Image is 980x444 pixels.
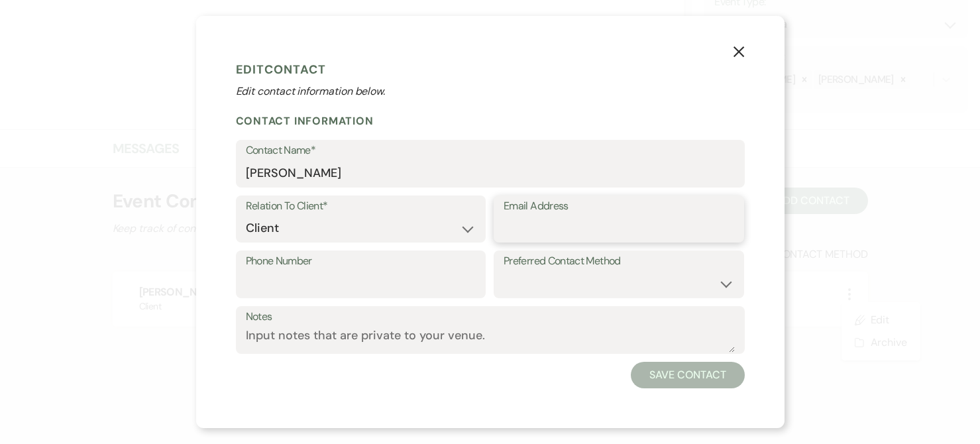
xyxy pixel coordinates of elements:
button: Save Contact [631,362,744,388]
label: Preferred Contact Method [504,252,734,271]
h2: Contact Information [236,114,745,128]
label: Phone Number [246,252,476,271]
label: Contact Name* [246,141,735,160]
label: Relation To Client* [246,197,476,216]
h1: Edit Contact [236,60,745,80]
p: Edit contact information below. [236,83,745,99]
input: First and Last Name [246,160,735,186]
label: Email Address [504,197,734,216]
label: Notes [246,307,735,327]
